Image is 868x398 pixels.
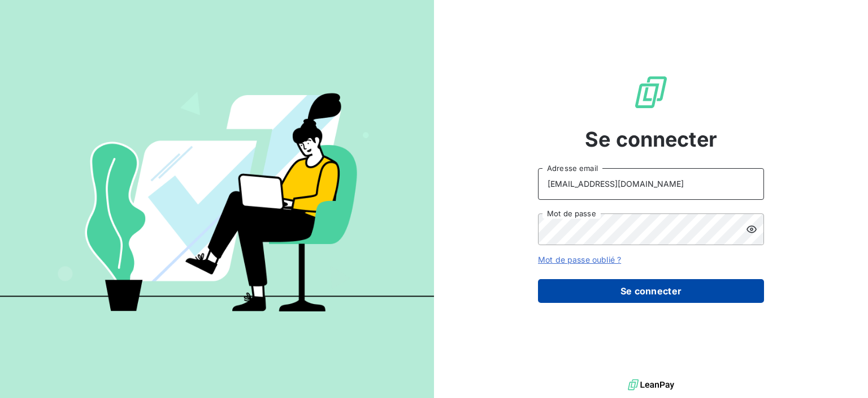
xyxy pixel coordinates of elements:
[538,279,764,303] button: Se connecter
[633,74,669,110] img: Logo LeanPay
[628,376,674,393] img: logo
[538,168,764,200] input: placeholder
[538,255,621,264] a: Mot de passe oublié ?
[585,124,717,155] span: Se connecter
